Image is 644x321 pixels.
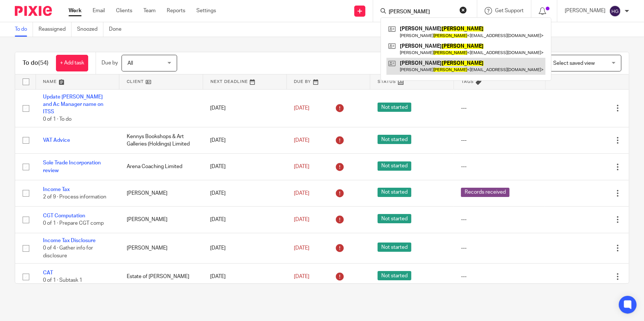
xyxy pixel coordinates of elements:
[461,273,538,280] div: ---
[116,7,132,14] a: Clients
[378,135,411,144] span: Not started
[43,221,104,226] span: 0 of 1 · Prepare CGT comp
[102,59,118,67] p: Due by
[43,138,70,143] a: VAT Advice
[378,188,411,197] span: Not started
[459,6,467,14] button: Clear
[294,217,309,222] span: [DATE]
[119,207,203,233] td: [PERSON_NAME]
[119,180,203,206] td: [PERSON_NAME]
[294,164,309,169] span: [DATE]
[378,161,411,171] span: Not started
[609,5,621,17] img: svg%3E
[378,103,411,112] span: Not started
[127,61,133,66] span: All
[93,7,105,14] a: Email
[294,274,309,279] span: [DATE]
[119,233,203,263] td: [PERSON_NAME]
[294,245,309,251] span: [DATE]
[43,270,53,275] a: CAT
[461,80,474,84] span: Tags
[203,89,286,127] td: [DATE]
[15,22,33,37] a: To do
[388,9,455,16] input: Search
[43,278,82,283] span: 0 of 1 · Subtask 1
[69,7,82,14] a: Work
[196,7,216,14] a: Settings
[203,207,286,233] td: [DATE]
[119,127,203,154] td: Kennys Bookshops & Art Galleries (Holdings) Limited
[23,59,49,67] h1: To do
[43,187,70,192] a: Income Tax
[15,6,52,16] img: Pixie
[119,264,203,290] td: Estate of [PERSON_NAME]
[119,154,203,180] td: Arena Coaching Limited
[495,8,524,13] span: Get Support
[43,94,103,115] a: Update [PERSON_NAME] and Ac Manager name on ITSS
[77,22,103,37] a: Snoozed
[39,22,72,37] a: Reassigned
[294,106,309,111] span: [DATE]
[378,243,411,252] span: Not started
[143,7,156,14] a: Team
[461,163,538,170] div: ---
[167,7,185,14] a: Reports
[43,245,93,258] span: 0 of 4 · Gather info for disclosure
[43,213,85,218] a: CGT Computation
[109,22,127,37] a: Done
[461,216,538,223] div: ---
[565,7,605,14] p: [PERSON_NAME]
[378,271,411,280] span: Not started
[203,233,286,263] td: [DATE]
[43,117,72,122] span: 0 of 1 · To do
[461,188,509,197] span: Records received
[378,214,411,223] span: Not started
[461,244,538,252] div: ---
[43,160,101,173] a: Sole Trade Incorporation review
[203,264,286,290] td: [DATE]
[461,104,538,112] div: ---
[553,61,595,66] span: Select saved view
[294,191,309,196] span: [DATE]
[203,154,286,180] td: [DATE]
[56,55,88,71] a: + Add task
[203,180,286,206] td: [DATE]
[294,138,309,143] span: [DATE]
[43,238,96,243] a: Income Tax Disclosure
[38,60,49,66] span: (54)
[203,127,286,154] td: [DATE]
[461,137,538,144] div: ---
[43,194,106,200] span: 2 of 9 · Process information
